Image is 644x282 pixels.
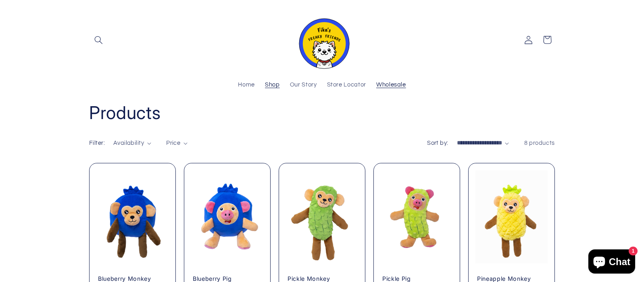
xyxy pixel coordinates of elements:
[327,81,366,89] span: Store Locator
[113,139,151,148] summary: Availability (0 selected)
[113,140,144,146] span: Availability
[285,76,322,94] a: Our Story
[376,81,406,89] span: Wholesale
[233,76,260,94] a: Home
[290,81,317,89] span: Our Story
[524,140,555,146] span: 8 products
[294,11,350,69] img: Fika's Freaky Friends
[89,31,108,49] summary: Search
[427,140,448,146] label: Sort by:
[89,139,105,148] h2: Filter:
[586,249,638,276] inbox-online-store-chat: Shopify online store chat
[89,101,555,124] h1: Products
[238,81,255,89] span: Home
[166,139,188,148] summary: Price
[291,8,354,72] a: Fika's Freaky Friends
[322,76,371,94] a: Store Locator
[371,76,411,94] a: Wholesale
[265,81,280,89] span: Shop
[260,76,285,94] a: Shop
[166,140,180,146] span: Price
